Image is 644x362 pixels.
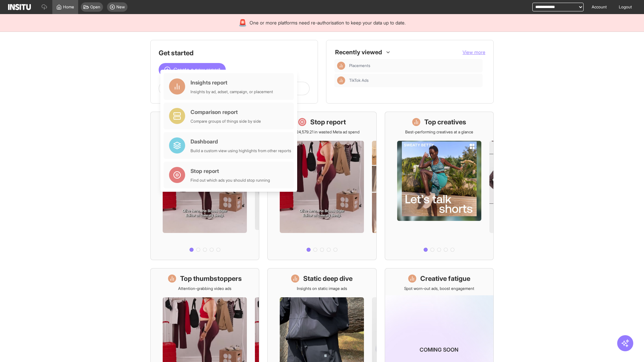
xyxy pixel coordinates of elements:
span: Home [63,4,74,10]
button: View more [463,49,485,56]
span: Open [90,4,100,10]
div: Insights report [191,78,273,86]
span: One or more platforms need re-authorisation to keep your data up to date. [250,19,406,26]
span: Placements [349,63,370,68]
h1: Stop report [310,117,346,127]
h1: Static deep dive [303,274,353,283]
a: Top creativesBest-performing creatives at a glance [385,112,494,260]
div: Build a custom view using highlights from other reports [191,148,291,154]
span: New [116,4,125,10]
h1: Top thumbstoppers [180,274,242,283]
h1: Get started [159,48,310,58]
p: Save £24,579.21 in wasted Meta ad spend [284,129,360,135]
div: 🚨 [238,18,247,27]
span: View more [463,49,485,55]
span: Placements [349,63,480,68]
button: Create a new report [159,63,226,76]
a: What's live nowSee all active ads instantly [150,112,259,260]
p: Insights on static image ads [297,286,347,291]
img: Logo [8,4,31,10]
div: Insights [337,62,345,70]
div: Insights [337,76,345,84]
h1: Top creatives [424,117,466,127]
div: Dashboard [191,137,291,145]
div: Comparison report [191,108,261,116]
span: TikTok Ads [349,78,369,83]
a: Stop reportSave £24,579.21 in wasted Meta ad spend [267,112,376,260]
p: Best-performing creatives at a glance [405,129,473,135]
div: Insights by ad, adset, campaign, or placement [191,89,273,95]
div: Stop report [191,167,270,175]
div: Find out which ads you should stop running [191,178,270,183]
div: Compare groups of things side by side [191,119,261,124]
p: Attention-grabbing video ads [178,286,231,291]
span: TikTok Ads [349,78,480,83]
span: Create a new report [173,66,220,74]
